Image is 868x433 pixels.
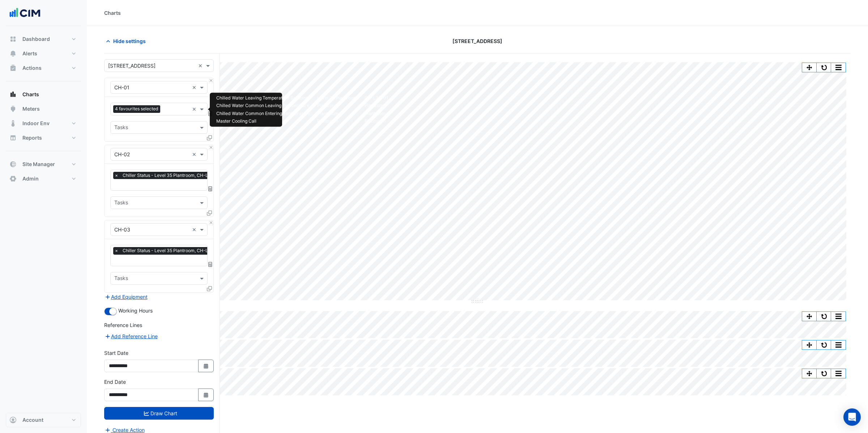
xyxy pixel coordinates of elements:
[361,118,392,126] td: Plantroom
[113,172,120,179] span: ×
[104,349,128,357] label: Start Date
[113,37,146,45] span: Hide settings
[22,105,40,113] span: Meters
[192,105,198,113] span: Clear
[6,61,81,75] button: Actions
[22,50,37,57] span: Alerts
[9,91,17,98] app-icon: Charts
[22,134,42,141] span: Reports
[6,46,81,61] button: Alerts
[314,102,361,110] td: Plantroom
[9,50,17,57] app-icon: Alerts
[831,369,846,378] button: More Options
[9,64,17,72] app-icon: Actions
[6,102,81,116] button: Meters
[802,369,817,378] button: Pan
[121,172,223,179] span: Chiller Status - Level 35 Plantroom, CH-L35-02
[118,307,153,314] span: Working Hours
[9,134,17,141] app-icon: Reports
[361,102,392,110] td: Plantroom
[203,392,209,398] fa-icon: Select Date
[113,123,128,133] div: Tasks
[817,340,831,349] button: Reset
[9,175,17,182] app-icon: Admin
[207,210,212,216] span: Clone Favourites and Tasks from this Equipment to other Equipment
[361,94,392,102] td: CH-L35-01
[207,186,214,192] span: Choose Function
[207,110,214,116] span: Choose Function
[9,35,17,43] app-icon: Dashboard
[209,220,213,225] button: Close
[22,91,39,98] span: Charts
[22,175,39,182] span: Admin
[22,161,55,168] span: Site Manager
[22,64,42,72] span: Actions
[314,110,361,118] td: Plantroom
[9,105,17,113] app-icon: Meters
[817,312,831,321] button: Reset
[6,32,81,46] button: Dashboard
[314,94,361,102] td: Level 35 Plantroom
[452,37,502,45] span: [STREET_ADDRESS]
[6,171,81,186] button: Admin
[213,118,314,126] td: Master Cooling Call
[104,9,121,17] div: Charts
[113,199,128,208] div: Tasks
[831,63,846,72] button: More Options
[9,120,17,127] app-icon: Indoor Env
[6,116,81,131] button: Indoor Env
[6,131,81,145] button: Reports
[6,157,81,171] button: Site Manager
[104,332,158,340] button: Add Reference Line
[6,87,81,102] button: Charts
[113,274,128,284] div: Tasks
[207,135,212,141] span: Clone Favourites and Tasks from this Equipment to other Equipment
[207,285,212,292] span: Clone Favourites and Tasks from this Equipment to other Equipment
[104,321,142,329] label: Reference Lines
[192,226,198,233] span: Clear
[802,340,817,349] button: Pan
[843,408,861,426] div: Open Intercom Messenger
[104,378,126,386] label: End Date
[113,105,160,113] span: 4 favourites selected
[817,63,831,72] button: Reset
[198,62,204,69] span: Clear
[209,145,213,150] button: Close
[9,6,41,20] img: Company Logo
[831,312,846,321] button: More Options
[22,416,43,424] span: Account
[361,110,392,118] td: Plantroom
[831,340,846,349] button: More Options
[314,118,361,126] td: Plantroom
[104,293,148,301] button: Add Equipment
[817,369,831,378] button: Reset
[104,407,214,420] button: Draw Chart
[802,63,817,72] button: Pan
[207,261,214,267] span: Choose Function
[22,35,50,43] span: Dashboard
[113,247,120,254] span: ×
[203,363,209,369] fa-icon: Select Date
[802,312,817,321] button: Pan
[192,150,198,158] span: Clear
[121,247,223,254] span: Chiller Status - Level 35 Plantroom, CH-L35-03
[213,102,314,110] td: Chilled Water Common Leaving Temperature
[213,110,314,118] td: Chilled Water Common Entering Temperature
[9,161,17,168] app-icon: Site Manager
[6,413,81,427] button: Account
[213,94,314,102] td: Chilled Water Leaving Temperature Setpoint
[192,84,198,91] span: Clear
[209,78,213,83] button: Close
[22,120,50,127] span: Indoor Env
[104,35,150,47] button: Hide settings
